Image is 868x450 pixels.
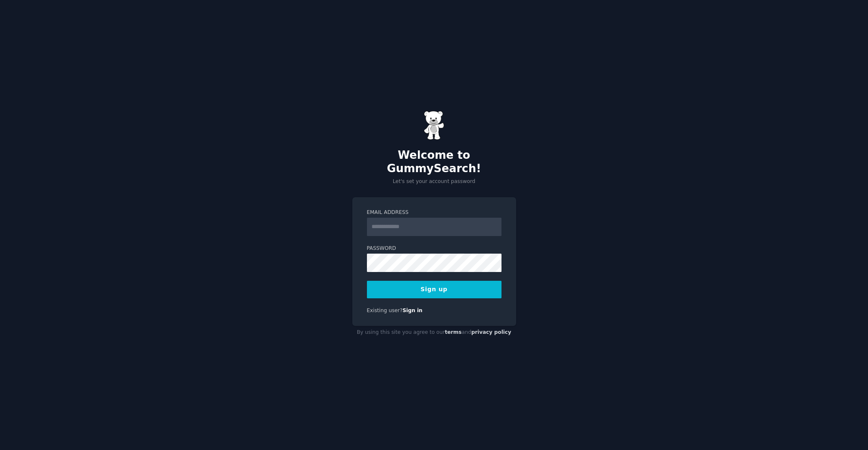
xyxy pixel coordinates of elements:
[445,329,461,335] a: terms
[367,209,501,216] label: Email Address
[367,281,501,298] button: Sign up
[367,245,501,252] label: Password
[402,308,423,313] a: Sign in
[424,111,445,140] img: Gummy Bear
[352,326,516,339] div: By using this site you agree to our and
[471,329,512,335] a: privacy policy
[367,308,403,313] span: Existing user?
[352,149,516,175] h2: Welcome to GummySearch!
[352,178,516,186] p: Let's set your account password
